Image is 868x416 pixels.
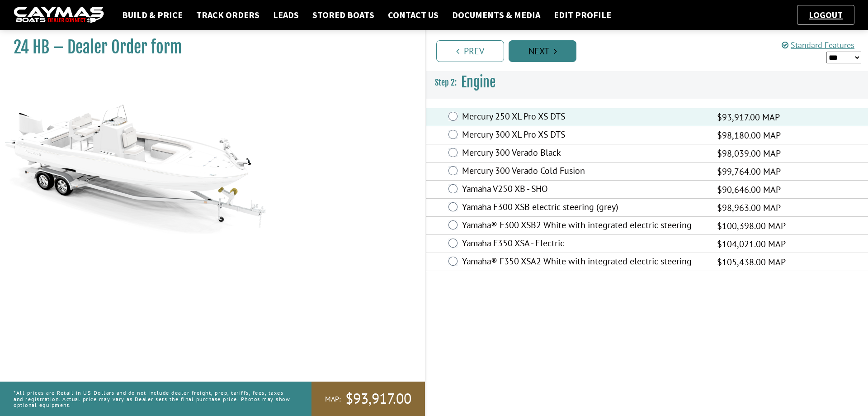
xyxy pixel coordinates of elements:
span: $100,398.00 MAP [717,219,786,233]
p: *All prices are Retail in US Dollars and do not include dealer freight, prep, tariffs, fees, taxe... [14,385,291,412]
label: Yamaha® F350 XSA2 White with integrated electric steering [462,256,706,269]
span: $98,039.00 MAP [717,147,781,160]
ul: Pagination [434,39,868,62]
a: Edit Profile [549,9,616,21]
span: $98,180.00 MAP [717,129,781,142]
label: Mercury 300 XL Pro XS DTS [462,129,706,142]
span: $93,917.00 MAP [717,110,780,124]
span: $90,646.00 MAP [717,183,781,196]
span: $99,764.00 MAP [717,165,781,178]
label: Yamaha® F300 XSB2 White with integrated electric steering [462,220,706,233]
h3: Engine [426,66,868,99]
a: Leads [269,9,303,21]
a: MAP:$93,917.00 [311,382,425,416]
label: Yamaha F350 XSA - Electric [462,238,706,251]
label: Mercury 250 XL Pro XS DTS [462,111,706,124]
a: Standard Features [782,40,854,50]
a: Build & Price [118,9,187,21]
label: Yamaha V250 XB - SHO [462,183,706,196]
span: $98,963.00 MAP [717,201,781,215]
a: Prev [436,40,504,62]
span: $105,438.00 MAP [717,255,786,269]
a: Contact Us [383,9,443,21]
span: $104,021.00 MAP [717,237,786,251]
span: MAP: [325,394,341,404]
a: Stored Boats [308,9,379,21]
label: Yamaha F300 XSB electric steering (grey) [462,201,706,215]
img: caymas-dealer-connect-2ed40d3bc7270c1d8d7ffb4b79bf05adc795679939227970def78ec6f6c03838.gif [14,7,104,24]
span: $93,917.00 [345,389,411,408]
a: Next [509,40,576,62]
a: Track Orders [192,9,264,21]
label: Mercury 300 Verado Black [462,147,706,160]
a: Logout [804,9,847,20]
a: Documents & Media [448,9,545,21]
label: Mercury 300 Verado Cold Fusion [462,165,706,178]
h1: 24 HB – Dealer Order form [14,37,402,57]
